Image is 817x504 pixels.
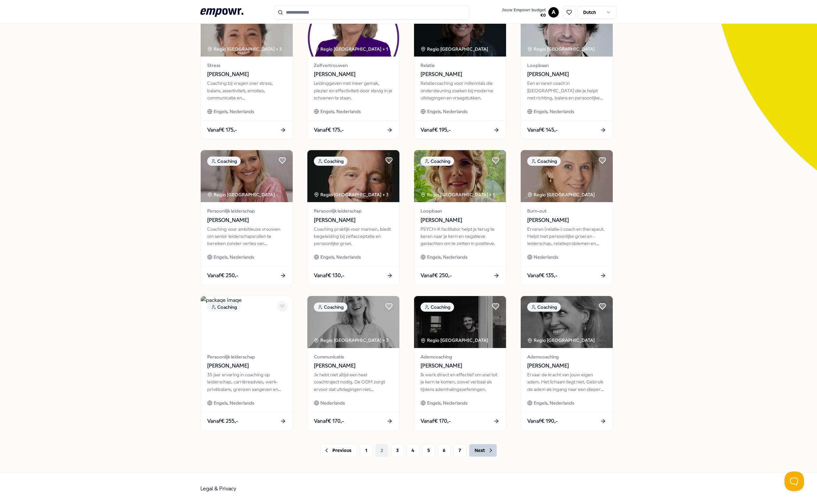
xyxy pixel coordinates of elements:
[421,226,500,247] div: PSYCH-K facilitator helpt je terug te keren naar je kern en negatieve gedachten om te zetten in p...
[534,399,574,407] span: Engels, Nederlands
[320,399,345,407] span: Nederlands
[314,80,393,101] div: Leidinggeven met meer gemak, plezier en effectiviteit door stevig in je schoenen te staan.
[527,70,606,79] span: [PERSON_NAME]
[521,5,613,57] img: package image
[427,253,467,261] span: Engels, Nederlands
[527,353,606,360] span: Ademcoaching
[534,108,574,115] span: Engels, Nederlands
[427,399,467,407] span: Engels, Nederlands
[314,303,347,312] div: Coaching
[520,4,613,139] a: package imageCoachingRegio [GEOGRAPHIC_DATA] Loopbaan[PERSON_NAME]Een ervaren coach in [GEOGRAPHI...
[521,296,613,348] img: package image
[407,444,420,457] button: 4
[320,444,357,457] button: Previous
[307,4,400,139] a: package imageCoachingRegio [GEOGRAPHIC_DATA] + 1Zelfvertrouwen[PERSON_NAME]Leidinggeven met meer ...
[527,303,561,312] div: Coaching
[527,362,606,370] span: [PERSON_NAME]
[201,296,293,348] img: package image
[314,216,393,225] span: [PERSON_NAME]
[207,191,276,198] div: Regio [GEOGRAPHIC_DATA]
[360,444,373,457] button: 1
[207,62,286,69] span: Stress
[453,444,466,457] button: 7
[200,4,293,139] a: package imageCoachingRegio [GEOGRAPHIC_DATA] + 3Stress[PERSON_NAME]Coaching bij vragen over stres...
[320,253,361,261] span: Engels, Nederlands
[200,296,293,431] a: package imageCoachingRegio [GEOGRAPHIC_DATA] + 1Persoonlijk leiderschap[PERSON_NAME]35 jaar ervar...
[314,157,347,166] div: Coaching
[421,45,489,53] div: Regio [GEOGRAPHIC_DATA]
[534,253,558,261] span: Nederlands
[307,296,400,431] a: package imageCoachingRegio [GEOGRAPHIC_DATA] + 3Communicatie[PERSON_NAME]Je hebt niet altijd een ...
[314,337,389,344] div: Regio [GEOGRAPHIC_DATA] + 3
[320,108,361,115] span: Engels, Nederlands
[207,337,281,344] div: Regio [GEOGRAPHIC_DATA] + 1
[527,191,596,198] div: Regio [GEOGRAPHIC_DATA]
[214,108,254,115] span: Engels, Nederlands
[527,45,596,53] div: Regio [GEOGRAPHIC_DATA]
[314,417,344,425] span: Vanaf € 170,-
[314,126,344,134] span: Vanaf € 175,-
[527,337,596,344] div: Regio [GEOGRAPHIC_DATA]
[314,353,393,360] span: Communicatie
[527,126,558,134] span: Vanaf € 145,-
[207,417,238,425] span: Vanaf € 255,-
[314,70,393,79] span: [PERSON_NAME]
[414,296,506,348] img: package image
[207,226,286,247] div: Coaching voor ambitieuze vrouwen om senior leiderschapsrollen te bereiken zonder verlies van vrou...
[201,150,293,202] img: package image
[421,62,500,69] span: Relatie
[421,191,495,198] div: Regio [GEOGRAPHIC_DATA] + 1
[207,271,238,280] span: Vanaf € 250,-
[469,444,497,457] button: Next
[214,253,254,261] span: Engels, Nederlands
[314,362,393,370] span: [PERSON_NAME]
[421,126,451,134] span: Vanaf € 195,-
[527,271,557,280] span: Vanaf € 135,-
[201,5,293,57] img: package image
[521,150,613,202] img: package image
[527,207,606,214] span: Burn-out
[527,216,606,225] span: [PERSON_NAME]
[527,80,606,101] div: Een ervaren coach in [GEOGRAPHIC_DATA] die je helpt met richting, balans en persoonlijke groei. T...
[421,207,500,214] span: Loopbaan
[421,417,451,425] span: Vanaf € 170,-
[502,7,546,13] span: Jouw Empowr budget
[207,216,286,225] span: [PERSON_NAME]
[207,362,286,370] span: [PERSON_NAME]
[502,13,546,18] span: € 0
[438,444,451,457] button: 6
[421,362,500,370] span: [PERSON_NAME]
[274,5,469,19] input: Search for products, categories or subcategories
[314,45,388,53] div: Regio [GEOGRAPHIC_DATA] + 1
[207,80,286,101] div: Coaching bij vragen over stress, balans, assertiviteit, emoties, communicatie en loopbaanontwikke...
[421,303,454,312] div: Coaching
[422,444,435,457] button: 5
[314,62,393,69] span: Zelfvertrouwen
[207,157,241,166] div: Coaching
[421,271,452,280] span: Vanaf € 250,-
[414,150,506,202] img: package image
[214,399,254,407] span: Engels, Nederlands
[414,5,506,57] img: package image
[314,207,393,214] span: Persoonlijk leiderschap
[427,108,467,115] span: Engels, Nederlands
[421,371,500,393] div: Ik werk direct en effectief om snel tot je kern te komen, zowel verbaal als tijdens ademhalingsoe...
[414,150,506,285] a: package imageCoachingRegio [GEOGRAPHIC_DATA] + 1Loopbaan[PERSON_NAME]PSYCH-K facilitator helpt je...
[784,472,804,491] iframe: Help Scout Beacon - Open
[314,191,389,198] div: Regio [GEOGRAPHIC_DATA] + 3
[307,150,399,202] img: package image
[414,4,506,139] a: package imageCoachingRegio [GEOGRAPHIC_DATA] Relatie[PERSON_NAME]Relatiecoaching voor millennials...
[307,5,399,57] img: package image
[307,150,400,285] a: package imageCoachingRegio [GEOGRAPHIC_DATA] + 3Persoonlijk leiderschap[PERSON_NAME]Coaching prak...
[421,157,454,166] div: Coaching
[421,70,500,79] span: [PERSON_NAME]
[527,62,606,69] span: Loopbaan
[207,371,286,393] div: 35 jaar ervaring in coaching op leiderschap, carrièreadvies, werk-privébalans, grenzen aangeven e...
[207,207,286,214] span: Persoonlijk leiderschap
[527,226,606,247] div: Ervaren (relatie-) coach en therapeut. Helpt met persoonlijke groei en -leiderschap, relatieprobl...
[520,296,613,431] a: package imageCoachingRegio [GEOGRAPHIC_DATA] Ademcoaching[PERSON_NAME]Ervaar de kracht van jouw e...
[421,337,489,344] div: Regio [GEOGRAPHIC_DATA]
[527,157,561,166] div: Coaching
[414,296,506,431] a: package imageCoachingRegio [GEOGRAPHIC_DATA] Ademcoaching[PERSON_NAME]Ik werk direct en effectief...
[200,485,236,492] a: Legal & Privacy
